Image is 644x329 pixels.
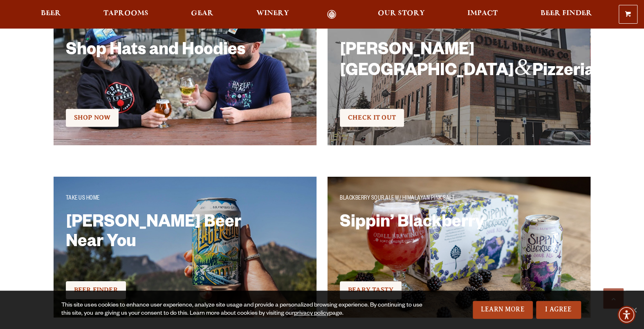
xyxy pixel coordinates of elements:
a: Winery [251,10,294,19]
span: Winery [256,10,289,17]
span: TAKE US HOME [66,196,100,202]
a: Taprooms [98,10,154,19]
a: Learn More [473,301,533,319]
div: Accessibility Menu [617,306,635,324]
span: Shop Now [74,114,110,121]
a: Beer [36,10,66,19]
span: Beer [41,10,61,17]
a: BEER FINDER [66,281,126,299]
a: Beer Finder [535,10,597,19]
div: Check it Out [66,108,304,128]
span: Beary Tasty [348,286,393,293]
div: Check it Out [340,280,578,300]
a: Shop Now [66,109,119,127]
a: Check It Out [340,109,404,127]
div: Check it Out [340,108,578,128]
h2: Sippin’ Blackberry [340,214,534,267]
span: Impact [467,10,498,17]
a: Gear [186,10,219,19]
span: Our Story [378,10,425,17]
h2: [PERSON_NAME][GEOGRAPHIC_DATA] Pizzeria [340,42,534,95]
span: Beer Finder [540,10,592,17]
a: Our Story [372,10,430,19]
span: & [514,54,532,80]
span: BEER FINDER [74,286,118,293]
a: Impact [462,10,503,19]
h2: [PERSON_NAME] Beer Near You [66,214,260,267]
a: Beary Tasty [340,281,402,299]
a: Odell Home [316,10,347,19]
a: Scroll to top [603,288,624,309]
div: Check it Out [66,280,304,300]
span: Check It Out [348,114,396,121]
p: BLACKBERRY SOUR ALE W/ HIMALAYAN PINK SALT [340,194,578,204]
a: I Agree [536,301,581,319]
span: Taprooms [103,10,148,17]
a: privacy policy [294,311,329,317]
h2: Shop Hats and Hoodies [66,42,260,95]
div: This site uses cookies to enhance user experience, analyze site usage and provide a personalized ... [61,302,423,318]
span: Gear [191,10,213,17]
